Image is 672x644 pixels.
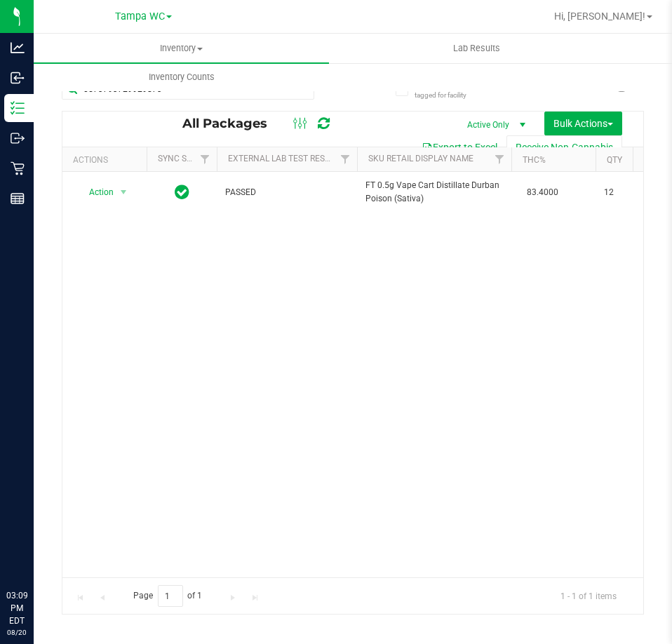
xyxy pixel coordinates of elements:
inline-svg: Outbound [11,131,25,145]
span: 12 [604,186,657,199]
span: Inventory [34,42,329,55]
a: Filter [488,147,511,171]
input: 1 [158,585,183,607]
span: All Packages [182,116,281,131]
a: Inventory [34,34,329,63]
a: Qty [607,155,622,165]
span: Action [76,182,114,202]
span: Lab Results [434,42,519,55]
a: Filter [334,147,357,171]
span: Hi, [PERSON_NAME]! [554,11,645,22]
inline-svg: Inbound [11,71,25,85]
span: Bulk Actions [553,118,613,129]
a: Sync Status [158,154,212,163]
a: External Lab Test Result [228,154,338,163]
span: 83.4000 [520,182,565,203]
button: Bulk Actions [544,112,622,135]
span: select [115,182,133,202]
inline-svg: Analytics [11,41,25,55]
inline-svg: Inventory [11,101,25,115]
span: In Sync [175,182,189,202]
button: Export to Excel [412,135,506,159]
span: 1 - 1 of 1 items [549,585,628,606]
span: Page of 1 [121,585,214,607]
span: FT 0.5g Vape Cart Distillate Durban Poison (Sativa) [365,179,503,206]
iframe: Resource center [14,532,56,574]
a: Filter [194,147,217,171]
span: Tampa WC [115,11,165,22]
p: 03:09 PM EDT [6,589,27,627]
a: Sku Retail Display Name [368,154,473,163]
inline-svg: Retail [11,161,25,175]
a: THC% [523,155,546,165]
button: Receive Non-Cannabis [506,135,622,159]
a: Inventory Counts [34,62,329,92]
p: 08/20 [6,627,27,638]
div: Actions [73,155,141,165]
span: Inventory Counts [130,71,234,83]
span: PASSED [225,186,349,199]
inline-svg: Reports [11,192,25,206]
a: Lab Results [329,34,624,63]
